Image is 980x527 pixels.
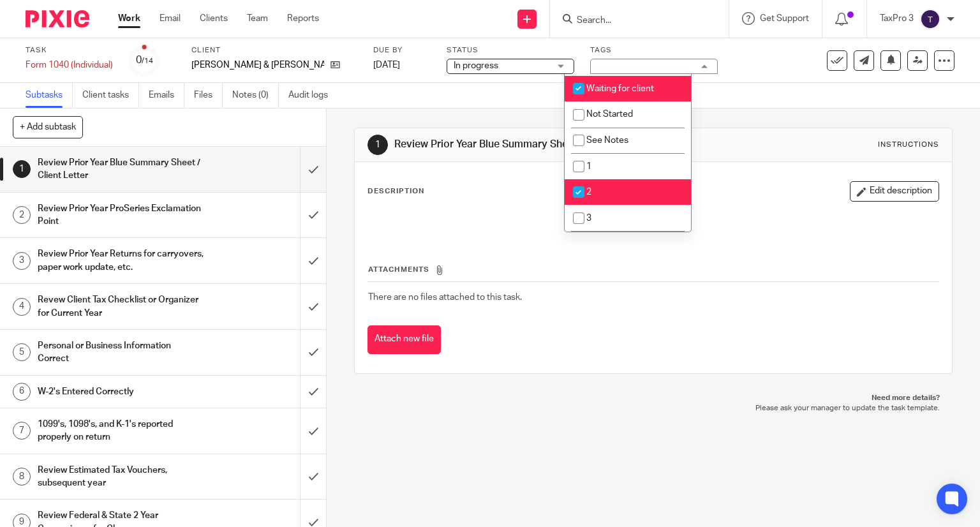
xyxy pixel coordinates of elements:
[136,53,153,68] div: 0
[447,45,574,56] label: Status
[13,422,31,440] div: 7
[149,83,184,108] a: Emails
[367,393,940,403] p: Need more details?
[394,138,680,151] h1: Review Prior Year Blue Summary Sheet / Client Letter
[13,383,31,401] div: 6
[586,162,591,171] span: 1
[586,110,633,119] span: Not Started
[38,199,204,232] h1: Review Prior Year ProSeries Exclamation Point
[13,468,31,486] div: 8
[13,252,31,270] div: 3
[38,415,204,447] h1: 1099's, 1098's, and K-1's reported properly on return
[200,12,228,25] a: Clients
[142,57,153,64] small: /14
[880,12,914,25] p: TaxPro 3
[38,336,204,369] h1: Personal or Business Information Correct
[13,298,31,316] div: 4
[26,10,89,27] img: Pixie
[850,181,939,202] button: Edit description
[247,12,268,25] a: Team
[288,83,338,108] a: Audit logs
[160,12,181,25] a: Email
[287,12,319,25] a: Reports
[38,153,204,186] h1: Review Prior Year Blue Summary Sheet / Client Letter
[368,266,429,273] span: Attachments
[367,325,441,354] button: Attach new file
[590,45,718,56] label: Tags
[191,59,324,71] p: [PERSON_NAME] & [PERSON_NAME]
[13,206,31,224] div: 2
[26,59,113,71] div: Form 1040 (Individual)
[586,84,654,93] span: Waiting for client
[38,461,204,493] h1: Review Estimated Tax Vouchers, subsequent year
[586,188,591,197] span: 2
[191,45,357,56] label: Client
[575,15,690,27] input: Search
[13,343,31,361] div: 5
[878,140,939,150] div: Instructions
[194,83,223,108] a: Files
[26,83,73,108] a: Subtasks
[38,244,204,277] h1: Review Prior Year Returns for carryovers, paper work update, etc.
[82,83,139,108] a: Client tasks
[920,9,940,29] img: svg%3E
[367,403,940,413] p: Please ask your manager to update the task template.
[373,61,400,70] span: [DATE]
[13,116,83,138] button: + Add subtask
[586,136,628,145] span: See Notes
[367,186,424,197] p: Description
[373,45,431,56] label: Due by
[118,12,140,25] a: Work
[26,45,113,56] label: Task
[586,214,591,223] span: 3
[454,61,498,70] span: In progress
[760,14,809,23] span: Get Support
[368,293,522,302] span: There are no files attached to this task.
[367,135,388,155] div: 1
[38,382,204,401] h1: W-2's Entered Correctly
[13,160,31,178] div: 1
[232,83,279,108] a: Notes (0)
[38,290,204,323] h1: Revew Client Tax Checklist or Organizer for Current Year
